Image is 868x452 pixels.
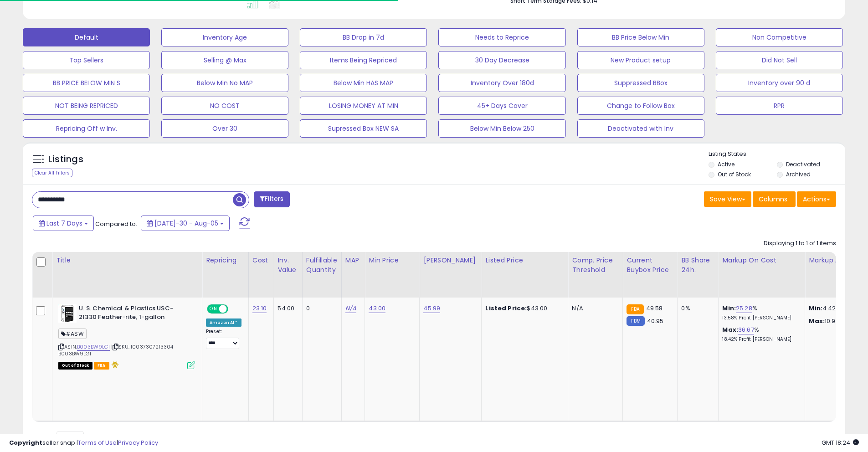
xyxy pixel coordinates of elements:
i: hazardous material [109,361,119,368]
strong: Min: [809,304,822,313]
h5: Listings [48,153,83,166]
span: OFF [227,305,241,313]
div: 54.00 [277,304,295,313]
button: BB Drop in 7d [300,28,427,46]
div: Displaying 1 to 1 of 1 items [764,239,836,248]
span: 2025-08-13 18:24 GMT [822,438,859,447]
button: Supressed Box NEW SA [300,119,427,138]
p: Listing States: [709,150,845,159]
th: The percentage added to the cost of goods (COGS) that forms the calculator for Min & Max prices. [719,252,805,298]
a: 45.99 [423,304,440,313]
label: Deactivated [786,160,820,168]
button: 30 Day Decrease [438,51,565,69]
button: Save View [704,191,751,207]
button: Last 7 Days [33,216,94,231]
strong: Max: [809,317,825,325]
button: Columns [753,191,796,207]
span: All listings that are currently out of stock and unavailable for purchase on Amazon [58,362,92,370]
div: seller snap | | [9,439,158,447]
div: Current Buybox Price [627,256,673,275]
button: New Product setup [577,51,704,69]
label: Out of Stock [718,170,751,178]
span: FBA [94,362,109,370]
button: Top Sellers [23,51,150,69]
a: N/A [345,304,356,313]
button: Inventory Over 180d [438,74,565,92]
img: 51F4dEGdKCL._SL40_.jpg [58,304,77,323]
a: B003BW9LGI [77,343,110,351]
b: U. S. Chemical & Plastics USC-21330 Feather-rite, 1-gallon [79,304,190,324]
a: Terms of Use [78,438,117,447]
div: Preset: [206,329,241,349]
button: Deactivated with Inv [577,119,704,138]
button: NOT BEING REPRICED [23,97,150,115]
b: Listed Price: [485,304,527,313]
button: BB Price Below Min [577,28,704,46]
div: Title [56,256,198,265]
div: Comp. Price Threshold [572,256,619,275]
div: Cost [252,256,270,265]
span: Compared to: [95,220,137,228]
div: BB Share 24h. [681,256,714,275]
button: RPR [716,97,843,115]
button: NO COST [161,97,288,115]
span: | SKU: 10037307213304 B003BW9LGI [58,343,173,357]
a: 36.67 [738,325,754,334]
div: Inv. value [277,256,298,275]
button: BB PRICE BELOW MIN S [23,74,150,92]
div: MAP [345,256,361,265]
button: Selling @ Max [161,51,288,69]
button: Change to Follow Box [577,97,704,115]
div: Amazon AI * [206,318,241,327]
span: Last 7 Days [46,219,82,228]
span: 40.95 [647,317,664,325]
div: Listed Price [485,256,564,265]
button: Filters [254,191,289,207]
p: 13.58% Profit [PERSON_NAME] [722,315,798,321]
div: $43.00 [485,304,561,313]
div: Min Price [369,256,416,265]
a: 25.28 [736,304,752,313]
button: Inventory over 90 d [716,74,843,92]
button: Items Being Repriced [300,51,427,69]
div: Repricing [206,256,245,265]
strong: Copyright [9,438,42,447]
div: [PERSON_NAME] [423,256,478,265]
button: Non Competitive [716,28,843,46]
button: Suppressed BBox [577,74,704,92]
span: [DATE]-30 - Aug-05 [154,219,218,228]
div: % [722,304,798,321]
button: Actions [797,191,836,207]
label: Archived [786,170,811,178]
button: Default [23,28,150,46]
a: 43.00 [369,304,385,313]
span: ON [208,305,219,313]
div: Fulfillable Quantity [306,256,338,275]
div: 0 [306,304,334,313]
div: 0% [681,304,711,313]
button: Below Min Below 250 [438,119,565,138]
small: FBA [627,304,643,314]
a: Privacy Policy [118,438,158,447]
div: ASIN: [58,304,195,368]
span: Columns [759,195,787,204]
button: Repricing Off w Inv. [23,119,150,138]
button: Below Min HAS MAP [300,74,427,92]
a: 23.10 [252,304,267,313]
span: 49.58 [646,304,663,313]
div: Markup on Cost [722,256,801,265]
b: Max: [722,325,738,334]
p: 18.42% Profit [PERSON_NAME] [722,336,798,343]
button: 45+ Days Cover [438,97,565,115]
b: Min: [722,304,736,313]
div: N/A [572,304,616,313]
small: FBM [627,316,644,326]
button: Needs to Reprice [438,28,565,46]
span: #ASW [58,329,87,339]
label: Active [718,160,734,168]
button: LOSING MONEY AT MIN [300,97,427,115]
button: Over 30 [161,119,288,138]
button: Did Not Sell [716,51,843,69]
button: Inventory Age [161,28,288,46]
div: Clear All Filters [32,169,72,177]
